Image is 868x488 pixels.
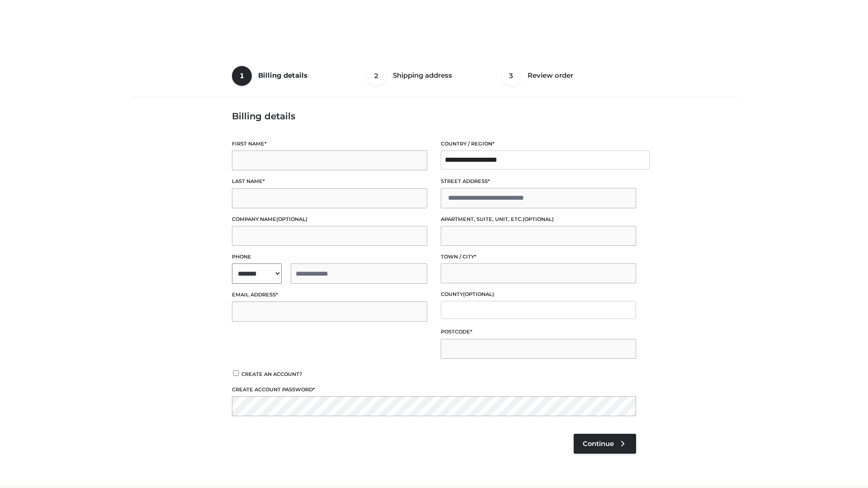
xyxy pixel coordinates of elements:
a: Continue [574,434,636,454]
span: Shipping address [393,71,452,80]
label: Email address [232,291,427,299]
span: Review order [528,71,573,80]
label: Town / City [441,253,636,261]
label: Postcode [441,328,636,336]
label: Phone [232,253,427,261]
label: First name [232,140,427,148]
label: Company name [232,215,427,224]
span: (optional) [463,291,494,297]
span: 2 [367,66,387,86]
span: (optional) [523,216,554,222]
h3: Billing details [232,111,636,122]
span: 1 [232,66,252,86]
label: Country / Region [441,140,636,148]
label: Create account password [232,385,636,394]
label: Apartment, suite, unit, etc. [441,215,636,224]
span: (optional) [276,216,307,222]
label: County [441,290,636,299]
span: Continue [583,440,614,448]
span: 3 [501,66,521,86]
span: Billing details [258,71,307,80]
label: Last name [232,177,427,186]
span: Create an account? [241,371,302,377]
input: Create an account? [232,370,240,376]
label: Street address [441,177,636,186]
